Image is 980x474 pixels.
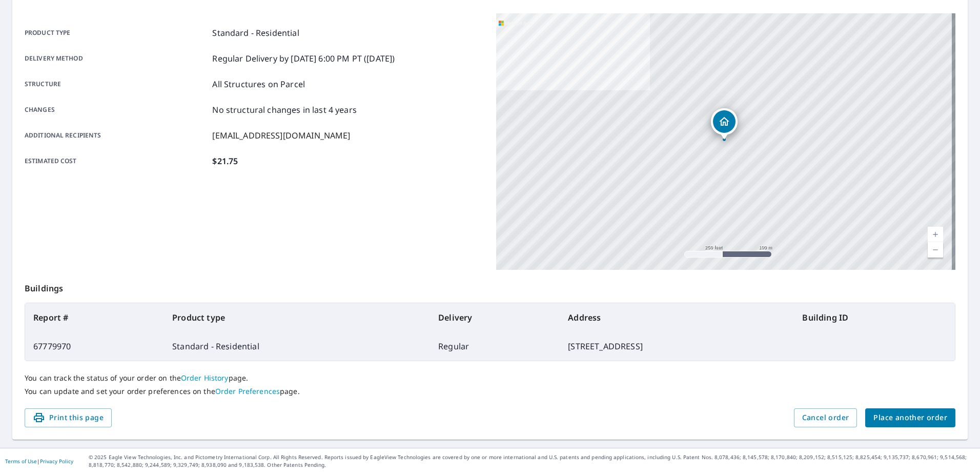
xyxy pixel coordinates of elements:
th: Building ID [794,303,955,332]
a: Order History [181,373,229,383]
a: Privacy Policy [40,458,73,465]
th: Report # [25,303,164,332]
a: Current Level 17, Zoom In [928,227,943,242]
p: | [5,458,73,464]
p: You can update and set your order preferences on the page. [25,387,955,396]
p: Buildings [25,270,955,303]
p: Changes [25,104,208,116]
td: [STREET_ADDRESS] [560,332,794,361]
a: Terms of Use [5,458,37,465]
p: Structure [25,78,208,90]
td: Regular [430,332,560,361]
span: Print this page [33,411,104,424]
a: Order Preferences [215,386,280,396]
p: Product type [25,27,208,39]
p: No structural changes in last 4 years [212,104,357,116]
a: Current Level 17, Zoom Out [928,242,943,258]
span: Cancel order [802,411,849,424]
p: Additional recipients [25,129,208,142]
button: Place another order [865,408,955,427]
th: Product type [164,303,430,332]
p: Standard - Residential [212,27,299,39]
td: 67779970 [25,332,164,361]
th: Delivery [430,303,560,332]
p: All Structures on Parcel [212,78,305,90]
button: Cancel order [794,408,857,427]
p: $21.75 [212,155,238,167]
p: © 2025 Eagle View Technologies, Inc. and Pictometry International Corp. All Rights Reserved. Repo... [89,453,975,469]
p: Delivery method [25,52,208,65]
div: Dropped pin, building 1, Residential property, 2356 Buckingham Run Ct Orlando, FL 32828 [711,108,738,140]
button: Print this page [25,408,112,427]
p: [EMAIL_ADDRESS][DOMAIN_NAME] [212,129,350,142]
th: Address [560,303,794,332]
td: Standard - Residential [164,332,430,361]
span: Place another order [873,411,947,424]
p: You can track the status of your order on the page. [25,373,955,383]
p: Estimated cost [25,155,208,167]
p: Regular Delivery by [DATE] 6:00 PM PT ([DATE]) [212,52,395,65]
